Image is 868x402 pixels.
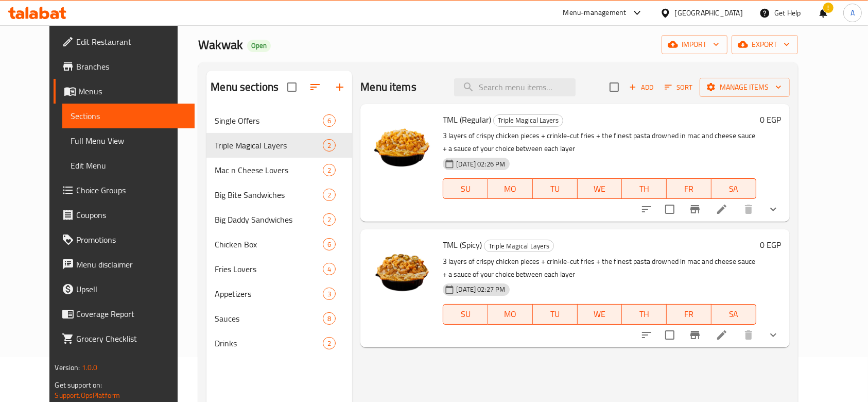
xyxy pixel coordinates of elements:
span: Open [247,41,271,50]
span: Wakwak [198,33,243,56]
button: TH [622,178,667,199]
a: Support.OpsPlatform [55,389,120,402]
h2: Menu sections [211,79,279,95]
span: TU [537,181,574,196]
button: import [662,35,727,54]
span: Sections [71,110,186,122]
svg: Show Choices [767,329,779,341]
span: SA [716,307,752,322]
span: Select to update [659,324,681,346]
span: 2 [323,141,335,150]
a: Edit menu item [716,203,728,215]
div: Big Daddy Sandwiches2 [206,207,352,232]
a: Menus [54,79,195,104]
span: 4 [323,264,335,274]
div: items [323,263,336,275]
span: Drinks [215,337,323,349]
span: Menu disclaimer [76,258,186,271]
h2: Menu items [360,79,416,95]
div: Big Bite Sandwiches2 [206,182,352,207]
button: Branch-specific-item [683,197,707,222]
span: Big Bite Sandwiches [215,189,323,201]
span: 3 [323,289,335,299]
span: [DATE] 02:27 PM [452,284,509,294]
a: Coupons [54,203,195,227]
span: FR [671,181,707,196]
span: Fries Lovers [215,263,323,275]
a: Promotions [54,227,195,252]
button: show more [761,197,786,222]
span: Add item [625,79,658,95]
a: Edit Menu [62,153,195,178]
button: SA [711,304,756,325]
span: 1.0.0 [82,361,98,374]
input: search [454,78,576,96]
a: Upsell [54,277,195,301]
span: WE [582,181,618,196]
button: sort-choices [634,323,659,347]
button: Sort [662,79,696,95]
p: 3 layers of crispy chicken pieces + crinkle-cut fries + the finest pasta drowned in mac and chees... [443,255,756,281]
span: Upsell [76,283,186,295]
span: 2 [323,190,335,200]
div: items [323,337,336,349]
img: TML (Regular) [369,112,435,178]
a: Coverage Report [54,301,195,326]
button: Branch-specific-item [683,323,707,347]
img: TML (Spicy) [369,238,435,304]
div: Single Offers [215,114,323,127]
span: Select section [603,76,625,98]
div: Fries Lovers4 [206,257,352,281]
div: Drinks2 [206,331,352,356]
span: [DATE] 02:26 PM [452,159,509,169]
span: 8 [323,314,335,324]
span: Sort sections [303,75,327,99]
div: Single Offers6 [206,108,352,133]
div: items [323,213,336,226]
span: import [670,38,719,51]
span: TML (Regular) [443,112,491,127]
span: Sauces [215,312,323,325]
span: SU [447,181,484,196]
div: Appetizers3 [206,281,352,306]
span: Menus [78,85,186,97]
span: Promotions [76,233,186,246]
span: Select all sections [281,76,303,98]
a: Branches [54,54,195,79]
span: Coverage Report [76,308,186,320]
button: MO [488,178,533,199]
span: Triple Magical Layers [494,114,563,126]
div: items [323,114,336,127]
div: Appetizers [215,288,323,300]
div: Triple Magical Layers [493,114,563,127]
span: Select to update [659,198,681,220]
button: Manage items [700,78,790,97]
button: delete [736,197,761,222]
span: Triple Magical Layers [215,139,323,152]
span: Big Daddy Sandwiches [215,213,323,226]
span: Triple Magical Layers [484,240,553,252]
div: items [323,164,336,176]
button: WE [578,304,622,325]
span: TH [626,181,663,196]
button: TU [533,304,578,325]
span: MO [492,181,529,196]
a: Grocery Checklist [54,326,195,351]
span: SA [716,181,752,196]
div: Sauces8 [206,306,352,331]
a: Edit Restaurant [54,29,195,54]
span: Chicken Box [215,238,323,250]
div: items [323,238,336,250]
a: Choice Groups [54,178,195,203]
span: export [740,38,790,51]
button: FR [667,178,711,199]
button: TH [622,304,667,325]
span: TH [626,307,663,322]
button: SA [711,178,756,199]
button: export [732,35,798,54]
button: SU [443,178,488,199]
button: sort-choices [634,197,659,222]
